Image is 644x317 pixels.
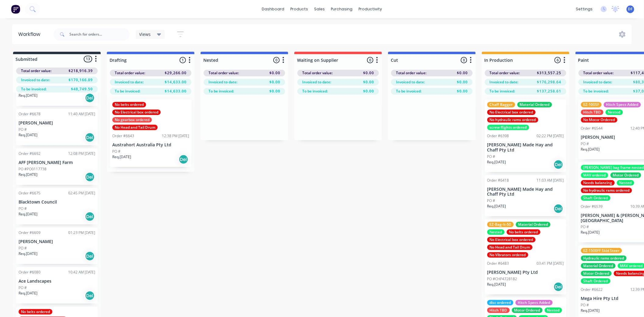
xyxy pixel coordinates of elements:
[487,125,529,130] div: screw flights ordered
[516,300,553,305] div: Hitch Specs Added
[487,245,533,250] div: No Head and Tail Drum
[115,79,144,85] span: Invoiced to date:
[363,70,374,76] span: $0.00
[485,219,566,294] div: EZ-Bag-It-50Material OrderedNestedNo belts orderedNo Electrical box orderedNo Head and Tail DrumN...
[581,117,618,123] div: No Motor Ordered
[537,178,564,183] div: 11:03 AM [DATE]
[19,132,37,138] p: Req. [DATE]
[581,147,600,152] p: Req. [DATE]
[208,89,234,94] span: To be invoiced:
[537,261,564,266] div: 03:41 PM [DATE]
[457,79,468,85] span: $0.00
[115,89,140,94] span: To be invoiced:
[573,5,596,14] div: settings
[487,300,513,305] div: disc ordered
[581,248,622,253] div: EZ-1500FF Skid Steer
[490,70,520,76] span: Total order value:
[487,261,509,266] div: Order #6483
[457,70,468,76] span: $0.00
[19,279,95,284] p: Ace Landscapes
[85,172,95,182] div: Del
[581,180,615,186] div: Needs balancing
[507,229,541,235] div: No belts ordered
[581,230,600,235] p: Req. [DATE]
[69,28,130,40] input: Search for orders...
[68,77,93,83] span: $170,166.89
[288,5,311,14] div: products
[68,68,93,74] span: $218,916.39
[581,278,611,284] div: Shaft Ordered
[545,308,562,313] div: Nested
[363,79,374,85] span: $0.00
[19,251,37,256] p: Req. [DATE]
[581,204,603,209] div: Order #6539
[85,291,95,301] div: Del
[19,230,40,235] div: Order #6609
[487,252,528,258] div: No Vibrators ordered
[16,267,98,304] div: Order #608010:42 AM [DATE]Ace LandscapesPO #Req.[DATE]Del
[487,282,506,287] p: Req. [DATE]
[487,133,509,139] div: Order #6398
[487,204,506,209] p: Req. [DATE]
[487,117,538,123] div: No hydraulic rams ordered
[581,110,604,115] div: Hitch TBD
[487,187,564,197] p: [PERSON_NAME] Made Hay and Chaff Pty Ltd
[328,5,356,14] div: purchasing
[581,172,608,178] div: MAV ordered
[581,271,612,276] div: Motor Ordered
[583,79,612,85] span: Invoiced to date:
[85,212,95,221] div: Del
[302,79,331,85] span: Invoiced to date:
[68,190,95,196] div: 02:45 PM [DATE]
[396,70,426,76] span: Total order value:
[19,166,47,172] p: PO #PO0117738
[269,70,280,76] span: $0.00
[19,246,27,251] p: PO #
[85,251,95,261] div: Del
[19,206,27,211] p: PO #
[356,5,385,14] div: productivity
[259,5,288,14] a: dashboard
[487,142,564,153] p: [PERSON_NAME] Made Hay and Chaff Pty Ltd
[208,70,239,76] span: Total order value:
[581,224,589,230] p: PO #
[487,198,495,204] p: PO #
[537,79,562,85] span: $176,298.64
[71,86,93,92] span: $48,749.50
[581,102,602,107] div: EZ-100SF
[583,70,614,76] span: Total order value:
[19,93,37,98] p: Req. [DATE]
[19,309,52,315] div: No belts ordered
[112,110,161,115] div: No Electrical box ordered
[302,70,333,76] span: Total order value:
[517,102,552,107] div: Material Ordered
[537,89,562,94] span: $137,258.61
[581,256,627,261] div: Hydraulic rams ordered
[617,180,634,186] div: Nested
[85,133,95,142] div: Del
[112,102,146,107] div: No belts ordered
[19,211,37,217] p: Req. [DATE]
[18,31,43,38] div: Workflow
[311,5,328,14] div: sales
[19,160,95,165] p: AFF [PERSON_NAME] Farm
[115,70,145,76] span: Total order value:
[16,109,98,145] div: Order #667811:40 AM [DATE][PERSON_NAME]PO #Req.[DATE]Del
[112,149,121,154] p: PO #
[19,190,40,196] div: Order #6675
[68,270,95,275] div: 10:42 AM [DATE]
[208,79,237,85] span: Invoiced to date:
[396,89,422,94] span: To be invoiced:
[112,154,131,160] p: Req. [DATE]
[19,285,27,291] p: PO #
[606,110,623,115] div: Nested
[396,79,425,85] span: Invoiced to date:
[68,151,95,156] div: 12:08 PM [DATE]
[139,31,151,37] span: Views
[581,195,611,201] div: Shaft Ordered
[490,79,519,85] span: Invoiced to date:
[537,70,562,76] span: $313,557.25
[487,308,510,313] div: Hitch TBD
[363,89,374,94] span: $0.00
[19,270,40,275] div: Order #6080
